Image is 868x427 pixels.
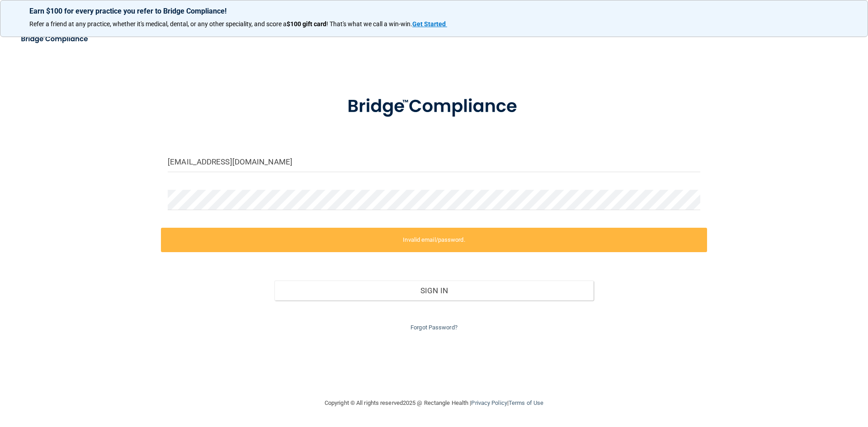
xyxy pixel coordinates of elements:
a: Privacy Policy [471,399,507,406]
img: bridge_compliance_login_screen.278c3ca4.svg [329,83,539,130]
a: Forgot Password? [410,324,458,331]
label: Invalid email/password. [161,228,707,252]
p: Earn $100 for every practice you refer to Bridge Compliance! [29,7,839,15]
input: Email [168,152,700,172]
strong: Get Started [412,20,446,28]
img: bridge_compliance_login_screen.278c3ca4.svg [14,30,97,48]
span: Refer a friend at any practice, whether it's medical, dental, or any other speciality, and score a [29,20,287,28]
a: Get Started [412,20,447,28]
button: Sign In [274,281,594,300]
span: ! That's what we call a win-win. [326,20,412,28]
a: Terms of Use [509,399,543,406]
strong: $100 gift card [287,20,326,28]
div: Copyright © All rights reserved 2025 @ Rectangle Health | | [269,389,599,418]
